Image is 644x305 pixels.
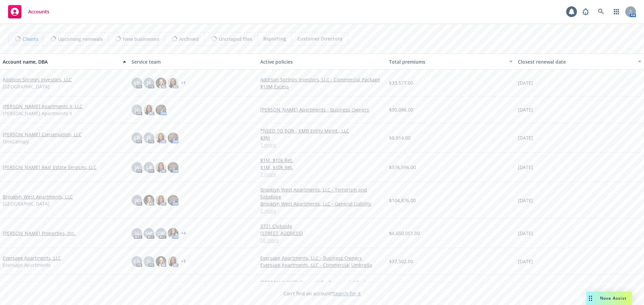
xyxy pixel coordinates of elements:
span: [DATE] [518,258,533,265]
span: LB [146,164,152,171]
img: photo [156,104,166,115]
button: Closest renewal date [515,54,644,70]
img: photo [156,162,166,173]
a: [STREET_ADDRESS] [260,230,384,237]
img: photo [144,104,154,115]
span: CW [157,230,165,237]
span: LB [134,258,140,265]
a: 1 more [260,141,384,148]
a: *NEED TO BOR - KMB Entity Mgmt., LLC [260,127,384,134]
span: [DATE] [518,230,533,237]
span: LB [134,134,140,141]
span: [GEOGRAPHIC_DATA] [3,200,50,207]
span: JK [147,134,151,141]
img: photo [168,133,178,143]
img: photo [144,195,154,206]
a: Addison Springs Investors, LLC [3,76,72,83]
a: 2 more [260,207,384,214]
span: $37,502.00 [389,258,413,265]
span: JK [135,197,139,204]
span: [DATE] [518,134,533,141]
a: $10M Excess [260,83,384,90]
button: Total premiums [386,54,515,70]
span: [DATE] [518,106,533,113]
a: [PERSON_NAME] Group, LLC - Commercial Package [260,279,384,286]
img: photo [156,195,166,206]
span: Clients [22,35,38,43]
div: Active policies [260,58,384,65]
span: Customer Directory [297,35,342,42]
button: Nova Assist [586,292,632,305]
img: photo [156,133,166,143]
span: Eversage Apartments [3,261,51,269]
span: $8,914.00 [389,134,411,141]
span: Untriaged files [219,35,252,43]
a: Brooklyn West Apartments, LLC - Terrorism and Sabotage [260,186,384,200]
img: photo [168,256,178,267]
a: + 4 [181,231,186,235]
a: Eversage Apartments, LLC - Commercial Umbrella [260,261,384,269]
span: [DATE] [518,197,533,204]
span: LB [134,79,140,86]
span: [PERSON_NAME] Apartments II [3,110,72,117]
span: New businesses [123,35,159,43]
a: Eversage Apartments, LLC - Business Owners [260,254,384,261]
span: Accounts [28,9,49,14]
span: JG [135,230,139,237]
a: Brooklyn West Apartments, LLC [3,193,73,200]
span: $30,086.00 [389,106,413,113]
a: 3721 Clubside [260,223,384,230]
span: JK [135,106,139,113]
a: + 1 [181,81,186,85]
span: $33,577.00 [389,79,413,86]
span: [GEOGRAPHIC_DATA] [3,83,50,90]
a: Report a Bug [579,5,592,18]
img: photo [168,195,178,206]
div: Total premiums [389,58,505,65]
a: 7 more [260,171,384,178]
span: [DATE] [518,164,533,171]
a: Brooklyn West Apartments, LLC - General Liability [260,200,384,207]
span: JK [147,258,151,265]
span: Can't find an account? [283,290,361,297]
span: $4,650,051.00 [389,230,420,237]
img: photo [168,228,178,239]
span: JK [135,164,139,171]
img: photo [168,78,178,88]
a: Eversage Apartments, LLC [3,254,61,261]
a: [PERSON_NAME] Real Estate Services, LLC [3,164,97,171]
a: Search for it [333,290,361,297]
span: [DATE] [518,79,533,86]
span: JK [147,79,151,86]
a: [PERSON_NAME] Apartments II, LLC [3,103,83,110]
button: Service team [129,54,258,70]
a: $1M, $10k Ret. [260,164,384,171]
span: MP [145,230,153,237]
a: $1M, $10k Ret. [260,157,384,164]
span: Archived [179,35,199,43]
span: Upcoming renewals [58,35,103,43]
span: Reporting [263,35,286,42]
button: Active policies [258,54,386,70]
span: OneCanopy [3,138,29,145]
a: Accounts [5,2,52,21]
span: $376,596.00 [389,164,416,171]
a: 18 more [260,237,384,244]
div: Closest renewal date [518,58,634,65]
span: Nova Assist [600,295,627,301]
img: photo [168,162,178,173]
span: $104,876.00 [389,197,416,204]
div: Account name, DBA [3,58,119,65]
a: [PERSON_NAME] Apartments - Business Owners [260,106,384,113]
a: Search [594,5,608,18]
a: [PERSON_NAME] Properties, Inc. [3,230,75,237]
img: photo [156,256,166,267]
div: Service team [131,58,255,65]
a: [PERSON_NAME] Conservation, LLC [3,131,82,138]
